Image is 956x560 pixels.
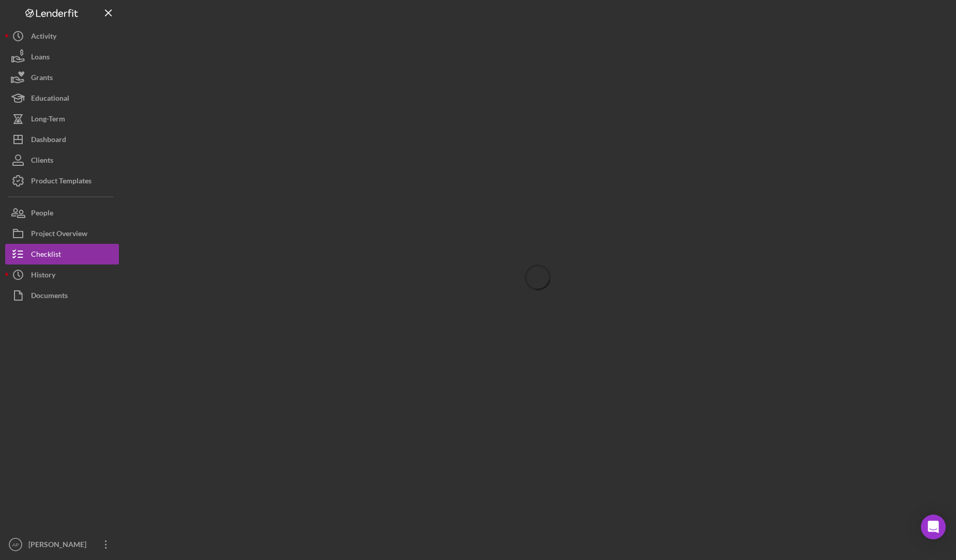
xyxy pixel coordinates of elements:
[31,67,53,90] div: Grants
[5,150,119,170] button: Clients
[31,129,66,152] div: Dashboard
[31,88,69,111] div: Educational
[26,534,93,557] div: [PERSON_NAME]
[5,244,119,265] button: Checklist
[5,265,119,285] button: History
[31,150,53,173] div: Clients
[31,244,61,267] div: Checklist
[5,46,119,67] button: Loans
[5,534,119,555] button: AP[PERSON_NAME]
[5,67,119,88] button: Grants
[31,26,56,49] div: Activity
[5,203,119,223] button: People
[5,88,119,108] button: Educational
[5,285,119,306] button: Documents
[31,170,92,194] div: Product Templates
[31,108,65,132] div: Long-Term
[31,203,53,226] div: People
[31,265,55,288] div: History
[12,542,19,548] text: AP
[5,26,119,46] button: Activity
[5,108,119,129] button: Long-Term
[31,285,68,308] div: Documents
[31,46,50,70] div: Loans
[31,223,87,246] div: Project Overview
[5,170,119,191] button: Product Templates
[921,515,946,539] div: Open Intercom Messenger
[5,223,119,244] button: Project Overview
[5,129,119,150] button: Dashboard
